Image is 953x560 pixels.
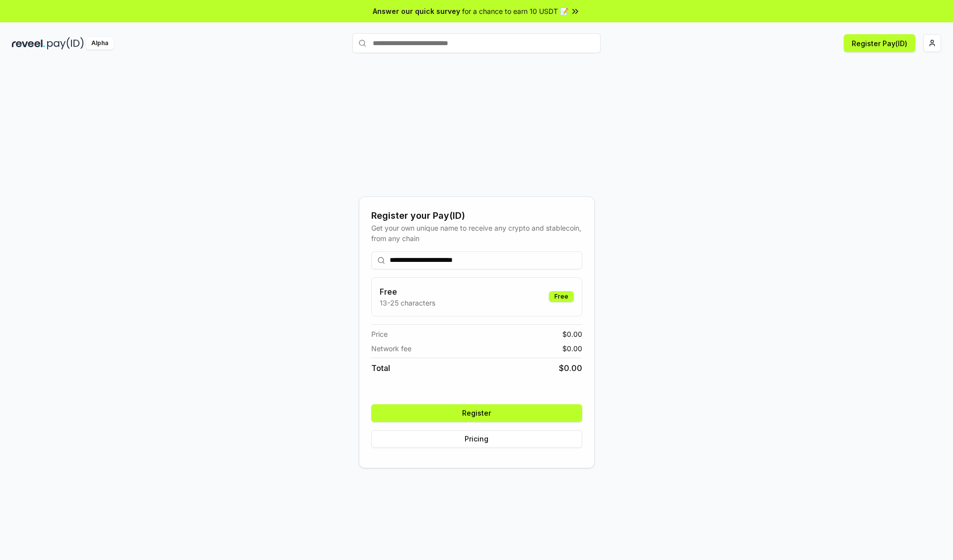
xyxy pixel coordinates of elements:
[371,430,582,448] button: Pricing
[844,34,915,52] button: Register Pay(ID)
[86,37,114,50] div: Alpha
[562,343,582,354] span: $ 0.00
[47,37,84,50] img: pay_id
[371,362,390,374] span: Total
[371,223,582,244] div: Get your own unique name to receive any crypto and stablecoin, from any chain
[462,6,568,16] span: for a chance to earn 10 USDT 📝
[549,291,574,302] div: Free
[371,209,582,223] div: Register your Pay(ID)
[371,343,411,354] span: Network fee
[380,286,435,298] h3: Free
[373,6,460,16] span: Answer our quick survey
[562,329,582,339] span: $ 0.00
[371,404,582,422] button: Register
[380,298,435,308] p: 13-25 characters
[559,362,582,374] span: $ 0.00
[12,37,45,50] img: reveel_dark
[371,329,388,339] span: Price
